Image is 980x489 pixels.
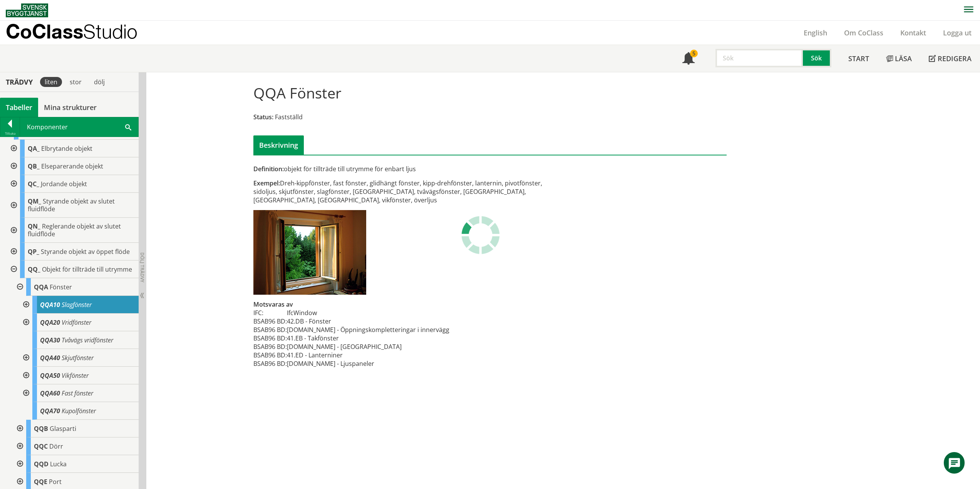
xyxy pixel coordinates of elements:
[253,334,287,342] td: BSAB96 BD:
[34,460,49,468] span: QQD
[253,179,565,204] div: Dreh-kippfönster, fast fönster, glidhängt fönster, kipp-drehfönster, lanternin, pivotfönster, sid...
[50,424,76,433] span: Glasparti
[62,336,113,344] span: Tvåvägs vridfönster
[38,98,102,117] a: Mina strukturer
[62,318,91,327] span: Vridfönster
[938,54,972,63] span: Redigera
[49,442,63,451] span: Dörr
[253,317,287,325] td: BSAB96 BD:
[253,210,366,295] img: qqa-fonster.jpg
[41,162,103,170] span: Elseparerande objekt
[878,45,920,72] a: Läsa
[62,389,93,397] span: Fast fönster
[41,247,130,256] span: Styrande objekt av öppet flöde
[41,180,87,188] span: Jordande objekt
[287,359,449,368] td: [DOMAIN_NAME] - Ljuspaneler
[6,21,154,45] a: CoClassStudio
[34,477,47,486] span: QQE
[34,283,48,291] span: QQA
[28,180,39,188] span: QC_
[275,113,303,121] span: Fastställd
[50,460,67,468] span: Lucka
[840,45,878,72] a: Start
[253,179,280,187] span: Exempel:
[253,113,273,121] span: Status:
[49,477,62,486] span: Port
[674,45,703,72] a: 5
[848,54,869,63] span: Start
[715,49,803,67] input: Sök
[65,77,86,87] div: stor
[62,407,96,415] span: Kupolfönster
[139,252,146,282] span: Dölj trädvy
[28,222,40,230] span: QN_
[287,309,449,317] td: IfcWindow
[28,247,39,256] span: QP_
[42,265,132,274] span: Objekt för tillträde till utrymme
[41,144,92,153] span: Elbrytande objekt
[0,130,20,137] div: Tillbaka
[62,371,89,380] span: Vikfönster
[40,354,60,362] span: QQA40
[40,77,62,87] div: liten
[40,300,60,309] span: QQA10
[461,216,500,254] img: Laddar
[28,222,121,238] span: Reglerande objekt av slutet fluidflöde
[682,53,695,65] span: Notifikationer
[836,28,892,37] a: Om CoClass
[40,371,60,380] span: QQA50
[253,342,287,351] td: BSAB96 BD:
[253,135,304,155] div: Beskrivning
[287,351,449,359] td: 41.ED - Lanterniner
[920,45,980,72] a: Redigera
[28,162,40,170] span: QB_
[40,318,60,327] span: QQA20
[34,442,48,451] span: QQC
[253,359,287,368] td: BSAB96 BD:
[253,300,293,309] span: Motsvaras av
[34,424,48,433] span: QQB
[62,354,94,362] span: Skjutfönster
[125,123,131,131] span: Sök i tabellen
[935,28,980,37] a: Logga ut
[287,334,449,342] td: 41.EB - Takfönster
[62,300,92,309] span: Slagfönster
[28,197,41,205] span: QM_
[795,28,836,37] a: English
[895,54,912,63] span: Läsa
[803,49,831,67] button: Sök
[287,342,449,351] td: [DOMAIN_NAME] - [GEOGRAPHIC_DATA]
[50,283,72,291] span: Fönster
[28,197,115,213] span: Styrande objekt av slutet fluidflöde
[28,144,40,153] span: QA_
[28,265,40,274] span: QQ_
[253,165,284,173] span: Definition:
[690,50,698,57] div: 5
[253,84,342,101] h1: QQA Fönster
[40,336,60,344] span: QQA30
[20,117,138,137] div: Komponenter
[287,317,449,325] td: 42.DB - Fönster
[40,407,60,415] span: QQA70
[6,3,48,17] img: Svensk Byggtjänst
[6,27,137,36] p: CoClass
[892,28,935,37] a: Kontakt
[253,309,287,317] td: IFC:
[83,20,137,43] span: Studio
[253,165,565,173] div: objekt för tillträde till utrymme för enbart ljus
[2,78,37,86] div: Trädvy
[40,389,60,397] span: QQA60
[253,351,287,359] td: BSAB96 BD:
[253,325,287,334] td: BSAB96 BD:
[89,77,109,87] div: dölj
[287,325,449,334] td: [DOMAIN_NAME] - Öppningskompletteringar i innervägg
